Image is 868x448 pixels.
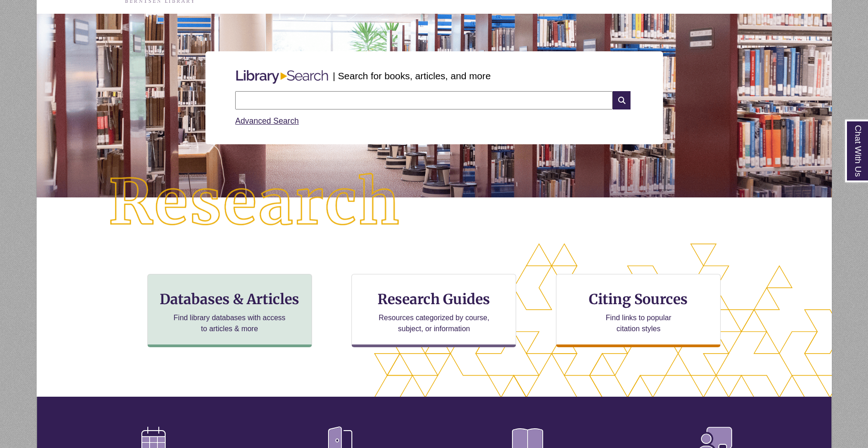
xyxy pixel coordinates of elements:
p: Resources categorized by course, subject, or information [374,312,494,334]
p: Find links to popular citation styles [594,312,683,334]
a: Databases & Articles Find library databases with access to articles & more [147,274,312,347]
img: Research [76,141,434,265]
a: Citing Sources Find links to popular citation styles [556,274,721,347]
img: Libary Search [232,66,333,87]
a: Research Guides Resources categorized by course, subject, or information [351,274,516,347]
a: Advanced Search [235,116,299,126]
h3: Research Guides [359,290,508,308]
p: Find library databases with access to articles & more [170,312,289,334]
h3: Databases & Articles [155,290,304,308]
p: | Search for books, articles, and more [333,69,491,83]
i: Search [613,91,630,109]
h3: Citing Sources [583,290,695,308]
